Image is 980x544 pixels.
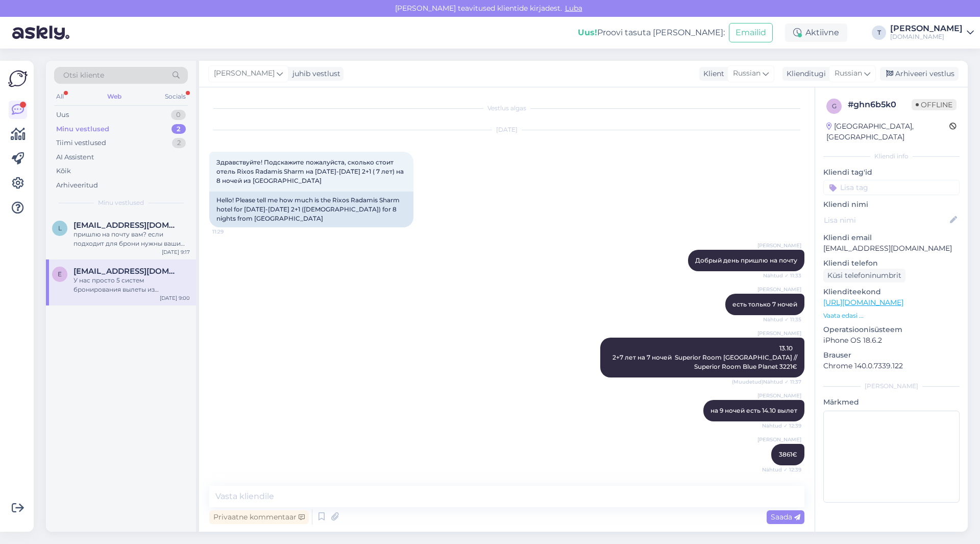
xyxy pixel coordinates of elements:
span: Minu vestlused [98,198,144,207]
div: All [54,90,66,103]
div: Kliendi info [823,152,960,161]
span: [PERSON_NAME] [757,436,801,443]
span: 3861€ [779,451,797,458]
p: Vaata edasi ... [823,311,960,320]
p: Operatsioonisüsteem [823,324,960,335]
span: [PERSON_NAME] [214,68,275,79]
span: l [58,224,62,232]
div: Privaatne kommentaar [209,510,309,524]
span: E [58,270,62,278]
span: g [832,102,837,110]
div: Arhiveeri vestlus [880,67,959,81]
span: Otsi kliente [63,70,104,81]
p: Kliendi nimi [823,199,960,210]
div: AI Assistent [56,152,94,162]
p: Chrome 140.0.7339.122 [823,361,960,371]
div: [DATE] [209,125,804,134]
span: Nähtud ✓ 11:33 [763,272,801,279]
div: У нас просто 5 систем бронирования вылеты из [GEOGRAPHIC_DATA] , и цены у всех разные мы всегда с... [73,276,190,294]
div: [PERSON_NAME] [890,25,963,33]
span: Russian [733,68,761,79]
div: Uus [56,110,69,120]
p: Märkmed [823,397,960,408]
span: [PERSON_NAME] [757,242,801,249]
span: Nähtud ✓ 12:39 [762,422,801,430]
span: на 9 ночей есть 14.10 вылет [710,407,797,414]
span: 11:29 [212,228,251,235]
span: Nähtud ✓ 12:39 [762,466,801,474]
a: [PERSON_NAME][DOMAIN_NAME] [890,25,974,41]
span: Здравствуйте! Подскажите пожалуйста, сколько стоит отель Rixos Radamis Sharm на [DATE]-[DATE] 2+1... [216,158,405,184]
span: Russian [835,68,862,79]
p: [EMAIL_ADDRESS][DOMAIN_NAME] [823,243,960,254]
span: ludmillabelim@mail.ru [73,221,180,230]
span: есть только 7 ночей [732,300,797,308]
div: Klient [699,68,724,79]
div: [DATE] 9:00 [160,294,190,302]
span: Saada [771,512,800,522]
img: Askly Logo [8,69,28,88]
div: T [872,26,886,40]
span: (Muudetud) Nähtud ✓ 11:37 [732,378,801,386]
p: Kliendi email [823,232,960,243]
div: # ghn6b5k0 [848,99,912,111]
p: iPhone OS 18.6.2 [823,335,960,346]
span: [PERSON_NAME] [757,329,801,337]
div: Hello! Please tell me how much is the Rixos Radamis Sharm hotel for [DATE]-[DATE] 2+1 ([DEMOGRAPH... [209,192,413,227]
span: [PERSON_NAME] [757,286,801,293]
div: Aktiivne [785,23,847,42]
input: Lisa tag [823,180,960,195]
span: Добрый день пришлю на почту [695,256,797,264]
div: [PERSON_NAME] [823,382,960,391]
div: [DATE] 9:17 [162,248,190,256]
span: Nähtud ✓ 11:35 [763,316,801,323]
div: 2 [172,138,186,148]
p: Brauser [823,350,960,361]
span: Offline [912,99,957,110]
span: EvgeniyaEseniya2018@gmail.com [73,267,180,276]
a: [URL][DOMAIN_NAME] [823,298,903,307]
p: Kliendi telefon [823,258,960,269]
div: Minu vestlused [56,124,109,134]
div: Vestlus algas [209,104,804,113]
div: Klienditugi [782,68,826,79]
b: Uus! [578,28,597,37]
div: [DOMAIN_NAME] [890,33,963,41]
p: Kliendi tag'id [823,167,960,178]
div: Küsi telefoninumbrit [823,269,905,282]
span: [PERSON_NAME] [757,392,801,399]
span: Luba [562,4,585,13]
div: Kõik [56,166,71,176]
p: Klienditeekond [823,287,960,297]
div: 2 [171,124,186,134]
span: 13.10 2+7 лет на 7 ночей Superior Room [GEOGRAPHIC_DATA] // Superior Room Blue Planet 3221€ [612,344,800,370]
div: пришлю на почту вам? если подходит для брони нужны ваши данные имена фамилии и даты рождения... п... [73,230,190,248]
div: Web [105,90,124,103]
div: Tiimi vestlused [56,138,106,148]
div: [GEOGRAPHIC_DATA], [GEOGRAPHIC_DATA] [826,121,949,143]
div: Proovi tasuta [PERSON_NAME]: [578,27,725,39]
div: Arhiveeritud [56,180,98,191]
input: Lisa nimi [824,215,948,226]
div: 0 [171,110,186,120]
div: Socials [163,90,188,103]
div: juhib vestlust [288,68,340,79]
button: Emailid [729,23,773,42]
